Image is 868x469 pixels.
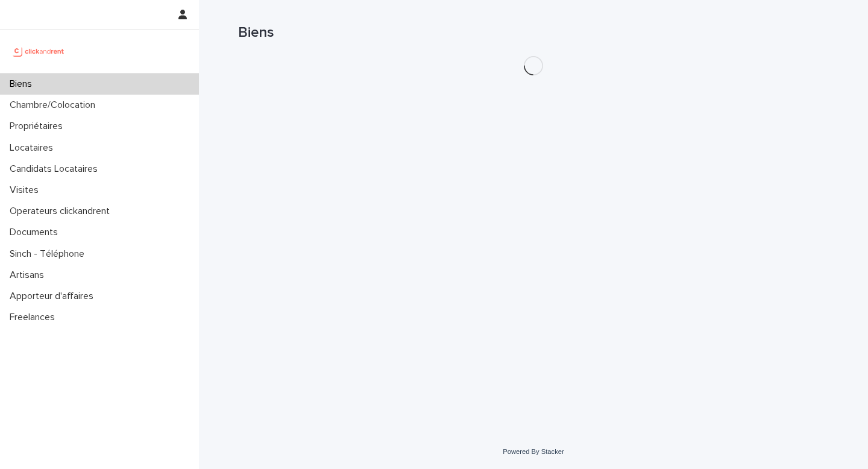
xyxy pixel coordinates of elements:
[5,142,63,154] p: Locataires
[5,121,72,132] p: Propriétaires
[5,184,48,196] p: Visites
[5,78,42,90] p: Biens
[5,206,119,217] p: Operateurs clickandrent
[5,227,68,238] p: Documents
[503,448,564,455] a: Powered By Stacker
[5,248,94,260] p: Sinch - Téléphone
[5,291,103,302] p: Apporteur d'affaires
[5,269,54,281] p: Artisans
[238,24,829,42] h1: Biens
[5,163,107,175] p: Candidats Locataires
[10,39,68,63] img: UCB0brd3T0yccxBKYDjQ
[5,312,64,323] p: Freelances
[5,99,105,111] p: Chambre/Colocation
